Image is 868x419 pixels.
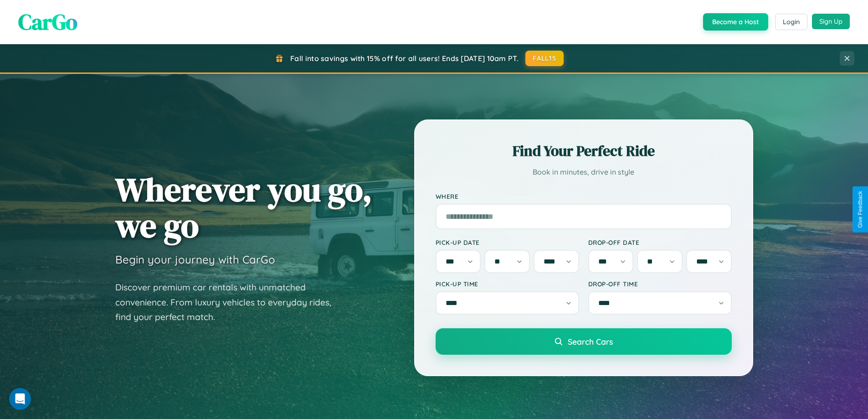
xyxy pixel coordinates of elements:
label: Drop-off Time [588,280,732,288]
h2: Find Your Perfect Ride [436,141,732,161]
h1: Wherever you go, we go [115,171,372,243]
label: Pick-up Date [436,238,579,246]
label: Drop-off Date [588,238,732,246]
button: Sign Up [812,14,850,29]
div: Give Feedback [857,191,863,228]
p: Discover premium car rentals with unmatched convenience. From luxury vehicles to everyday rides, ... [115,280,343,325]
button: Become a Host [703,13,768,31]
span: Search Cars [568,336,613,347]
button: Login [775,14,807,30]
iframe: Intercom live chat [9,388,31,410]
p: Book in minutes, drive in style [436,166,732,179]
button: FALL15 [525,51,564,66]
label: Pick-up Time [436,280,579,288]
h3: Begin your journey with CarGo [115,253,275,266]
span: CarGo [18,7,77,37]
button: Search Cars [436,328,732,355]
span: Fall into savings with 15% off for all users! Ends [DATE] 10am PT. [290,54,519,63]
label: Where [436,192,732,200]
